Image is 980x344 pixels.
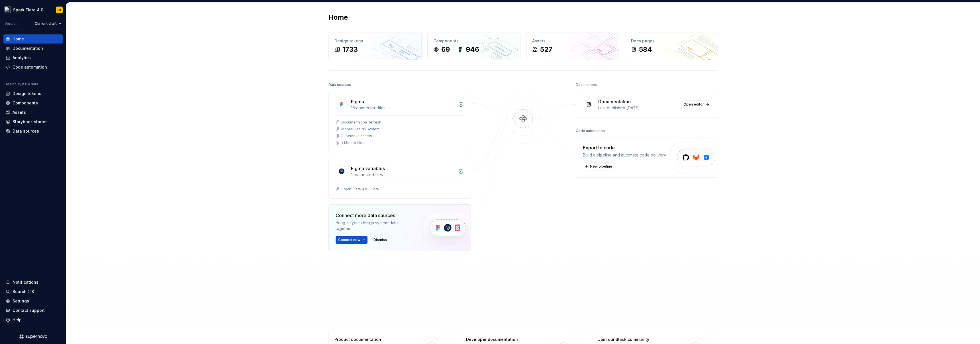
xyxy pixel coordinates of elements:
[341,187,379,191] div: Spark: Flare 4.0 - Core
[342,45,358,54] div: 1733
[583,152,667,158] div: Build a pipeline and automate code delivery.
[334,38,416,44] div: Design tokens
[341,127,379,131] div: Mobile Design System
[3,89,63,98] a: Design tokens
[576,127,605,135] div: Code automation
[3,98,63,108] a: Components
[13,91,41,96] div: Design tokens
[341,134,372,138] div: Supernova Assets
[681,100,711,108] a: Open editor
[334,337,417,342] div: Product documentation
[373,238,387,242] span: Dismiss
[441,45,450,54] div: 69
[598,337,681,342] div: Join our Slack community
[3,315,63,324] button: Help
[3,63,63,72] a: Code automation
[532,38,613,44] div: Assets
[466,337,549,342] div: Developer documentation
[3,53,63,62] a: Analytics
[3,108,63,117] a: Assets
[466,45,479,54] div: 946
[13,46,43,51] div: Documentation
[5,21,18,26] div: Version
[3,117,63,126] a: Storybook stories
[351,165,385,172] div: Figma variables
[328,158,471,199] a: Figma variables1 connected filesSpark: Flare 4.0 - Core
[351,98,364,105] div: Figma
[598,98,631,105] div: Documentation
[13,279,38,285] div: Notifications
[576,81,597,89] div: Destinations
[13,55,31,61] div: Analytics
[13,119,48,125] div: Storybook stories
[3,44,63,53] a: Documentation
[351,172,455,178] div: 1 connected files
[371,236,389,244] button: Dismiss
[13,7,43,13] div: Spark Flare 4.0
[639,45,652,54] div: 584
[13,298,29,304] div: Settings
[13,110,26,115] div: Assets
[336,220,413,231] div: Bring all your design system data together.
[58,8,61,12] div: EK
[13,289,34,294] div: Search ⌘K
[35,21,57,26] span: Current draft
[3,127,63,136] a: Data sources
[5,82,38,86] div: Design system data
[351,105,455,111] div: 16 connected files
[590,164,612,169] span: New pipeline
[336,236,367,244] button: Connect new
[540,45,552,54] div: 527
[336,212,413,219] div: Connect more data sources
[625,32,718,60] a: Docs pages584
[1,4,65,16] button: Spark Flare 4.0EK
[13,317,22,323] div: Help
[328,91,471,152] a: Figma16 connected filesDocumentation RefreshMobile Design SystemSupernova Assets+13more files
[631,38,712,44] div: Docs pages
[328,81,351,89] div: Data sources
[341,141,364,145] div: + 13 more files
[526,32,619,60] a: Assets527
[583,162,615,170] button: New pipeline
[13,64,47,70] div: Code automation
[328,32,422,60] a: Design tokens1733
[19,334,47,339] svg: Supernova Logo
[338,238,360,242] span: Connect new
[583,144,667,151] div: Export to code
[427,32,520,60] a: Components69946
[13,128,39,134] div: Data sources
[3,278,63,287] button: Notifications
[4,7,11,13] img: d6852e8b-7cd7-4438-8c0d-f5a8efe2c281.png
[3,296,63,306] a: Settings
[433,38,514,44] div: Components
[598,105,677,111] div: Last published [DATE]
[13,308,45,313] div: Contact support
[3,287,63,296] button: Search ⌘K
[13,100,38,106] div: Components
[341,120,381,125] div: Documentation Refresh
[3,34,63,44] a: Home
[328,13,348,22] h2: Home
[13,36,24,42] div: Home
[3,306,63,315] button: Contact support
[32,20,64,28] button: Current draft
[683,102,704,107] span: Open editor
